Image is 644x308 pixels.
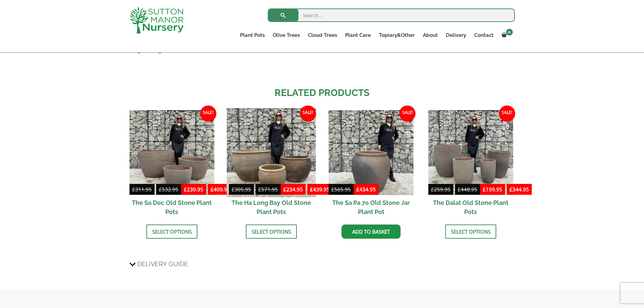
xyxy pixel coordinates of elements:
span: £ [483,186,486,193]
bdi: 199.95 [483,186,502,193]
bdi: 439.95 [310,186,330,193]
a: Plant Care [341,30,375,40]
a: Contact [470,30,498,40]
ins: - [281,185,332,195]
span: £ [211,186,214,193]
span: 0 [506,29,513,35]
h2: The Ha Long Bay Old Stone Plant Pots [229,195,314,219]
img: The Ha Long Bay Old Stone Plant Pots [227,108,316,197]
bdi: 409.95 [211,186,230,193]
a: Select options for “The Sa Dec Old Stone Plant Pots” [146,224,197,239]
bdi: 234.95 [283,186,303,193]
a: Sale! The Sa Pa 70 Old Stone Jar Plant Pot [329,110,413,219]
a: Sale! £259.95-£448.95 £199.95-£344.95 The Dalat Old Stone Plant Pots [428,110,513,219]
a: Delivery [442,30,470,40]
span: £ [458,186,461,193]
img: logo [129,7,184,33]
bdi: 344.95 [509,186,529,193]
a: Cloud Trees [304,30,341,40]
a: Add to basket: “The Sa Pa 70 Old Stone Jar Plant Pot” [341,224,401,239]
input: Search... [268,8,515,22]
span: £ [258,186,261,193]
h2: The Sa Pa 70 Old Stone Jar Plant Pot [329,195,413,219]
ins: - [480,185,532,195]
h2: Related products [129,86,515,100]
span: Sale! [300,105,316,122]
h2: The Sa Dec Old Stone Plant Pots [129,195,214,219]
h2: The Dalat Old Stone Plant Pots [428,195,513,219]
del: - [129,185,181,195]
a: Select options for “The Ha Long Bay Old Stone Plant Pots” [246,224,297,239]
span: £ [310,186,313,193]
del: - [428,185,480,195]
bdi: 565.95 [331,186,351,193]
img: The Dalat Old Stone Plant Pots [428,110,513,195]
bdi: 311.95 [132,186,152,193]
span: Sale! [200,105,216,122]
span: £ [431,186,434,193]
a: 0 [498,30,515,40]
a: Sale! £311.95-£532.95 £239.95-£409.95 The Sa Dec Old Stone Plant Pots [129,110,214,219]
bdi: 448.95 [458,186,477,193]
span: £ [132,186,135,193]
span: £ [331,186,334,193]
a: About [419,30,442,40]
del: - [229,185,281,195]
span: Delivery Guide [137,258,188,270]
bdi: 571.95 [258,186,278,193]
span: £ [356,186,359,193]
span: £ [184,186,187,193]
ins: - [181,185,233,195]
bdi: 532.95 [159,186,178,193]
bdi: 434.95 [356,186,376,193]
strong: Weight: 27 kg [129,47,161,54]
bdi: 239.95 [184,186,204,193]
span: £ [283,186,286,193]
span: £ [232,186,235,193]
img: The Sa Dec Old Stone Plant Pots [129,110,214,195]
span: Sale! [399,105,415,122]
span: £ [159,186,162,193]
span: Sale! [499,105,515,122]
span: £ [509,186,512,193]
a: Plant Pots [236,30,269,40]
img: The Sa Pa 70 Old Stone Jar Plant Pot [329,110,413,195]
a: Sale! £305.95-£571.95 £234.95-£439.95 The Ha Long Bay Old Stone Plant Pots [229,110,314,219]
bdi: 305.95 [232,186,251,193]
a: Olive Trees [269,30,304,40]
bdi: 259.95 [431,186,451,193]
a: Topiary&Other [375,30,419,40]
a: Select options for “The Dalat Old Stone Plant Pots” [445,224,496,239]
